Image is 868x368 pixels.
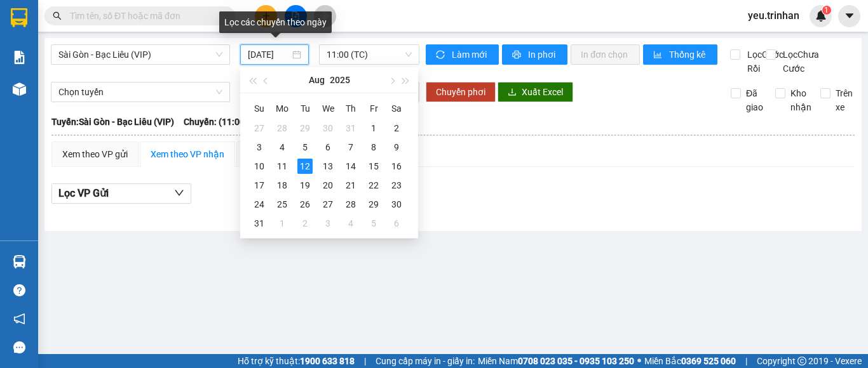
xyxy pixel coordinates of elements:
td: 2025-08-09 [385,138,408,157]
button: downloadXuất Excel [498,82,573,102]
th: Tu [294,98,316,119]
span: Kho nhận [785,86,817,114]
div: 8 [366,140,381,155]
span: 1 [824,6,829,15]
td: 2025-08-15 [362,157,385,176]
div: 25 [275,197,290,212]
span: Đã giao [741,86,768,114]
div: 14 [343,159,358,174]
td: 2025-08-27 [316,195,339,214]
td: 2025-07-28 [271,119,294,138]
td: 2025-08-13 [316,157,339,176]
th: Fr [362,98,385,119]
input: Tìm tên, số ĐT hoặc mã đơn [70,9,220,23]
span: notification [13,313,25,325]
div: 6 [389,216,404,231]
button: syncLàm mới [426,44,499,65]
span: bar-chart [653,50,664,60]
span: Lọc VP Gửi [58,185,109,201]
div: Xem theo VP gửi [62,147,128,161]
span: down [174,188,184,198]
button: file-add [285,5,307,27]
strong: 1900 633 818 [300,356,355,366]
span: In phơi [528,48,557,62]
strong: 0369 525 060 [681,356,736,366]
div: 9 [389,140,404,155]
td: 2025-08-23 [385,176,408,195]
td: 2025-08-20 [316,176,339,195]
td: 2025-08-06 [316,138,339,157]
div: 5 [366,216,381,231]
td: 2025-09-04 [339,214,362,233]
strong: 0708 023 035 - 0935 103 250 [518,356,634,366]
span: | [364,354,366,368]
span: Trên xe [831,86,858,114]
div: 27 [320,197,336,212]
img: warehouse-icon [13,82,26,96]
td: 2025-08-03 [248,138,271,157]
td: 2025-08-11 [271,157,294,176]
td: 2025-09-02 [294,214,316,233]
td: 2025-08-19 [294,176,316,195]
td: 2025-07-29 [294,119,316,138]
div: 27 [252,121,267,136]
button: In đơn chọn [571,44,640,65]
div: 30 [389,197,404,212]
td: 2025-08-12 [294,157,316,176]
span: caret-down [844,10,855,22]
td: 2025-09-03 [316,214,339,233]
div: 30 [320,121,336,136]
div: 2 [389,121,404,136]
div: 3 [252,140,267,155]
button: plus [255,5,277,27]
td: 2025-08-07 [339,138,362,157]
div: 28 [343,197,358,212]
b: Tuyến: Sài Gòn - Bạc Liêu (VIP) [51,117,174,127]
td: 2025-07-27 [248,119,271,138]
span: Miền Nam [478,354,634,368]
span: Làm mới [452,48,489,62]
div: 1 [275,216,290,231]
img: logo-vxr [11,8,27,27]
span: Lọc Cước Rồi [742,48,785,76]
img: solution-icon [13,51,26,64]
th: We [316,98,339,119]
div: 13 [320,159,336,174]
div: 29 [366,197,381,212]
div: 7 [343,140,358,155]
td: 2025-07-30 [316,119,339,138]
input: 12/08/2025 [248,48,290,62]
button: Lọc VP Gửi [51,183,191,204]
span: message [13,341,25,353]
button: bar-chartThống kê [643,44,717,65]
button: 2025 [330,67,350,93]
div: 21 [343,178,358,193]
span: yeu.trinhan [738,8,810,23]
div: 5 [297,140,313,155]
span: Cung cấp máy in - giấy in: [376,354,475,368]
div: 16 [389,159,404,174]
td: 2025-08-31 [248,214,271,233]
td: 2025-08-25 [271,195,294,214]
img: icon-new-feature [815,10,827,22]
td: 2025-08-26 [294,195,316,214]
button: Aug [309,67,325,93]
div: 11 [275,159,290,174]
td: 2025-08-05 [294,138,316,157]
td: 2025-08-01 [362,119,385,138]
div: Xem theo VP nhận [151,147,224,161]
td: 2025-09-05 [362,214,385,233]
div: 22 [366,178,381,193]
span: Thống kê [669,48,707,62]
div: 24 [252,197,267,212]
span: search [53,11,62,20]
span: question-circle [13,284,25,296]
td: 2025-08-21 [339,176,362,195]
span: | [745,354,747,368]
sup: 1 [822,6,831,15]
td: 2025-08-14 [339,157,362,176]
div: 19 [297,178,313,193]
div: 18 [275,178,290,193]
div: 12 [297,159,313,174]
div: Lọc các chuyến theo ngày [219,11,332,33]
